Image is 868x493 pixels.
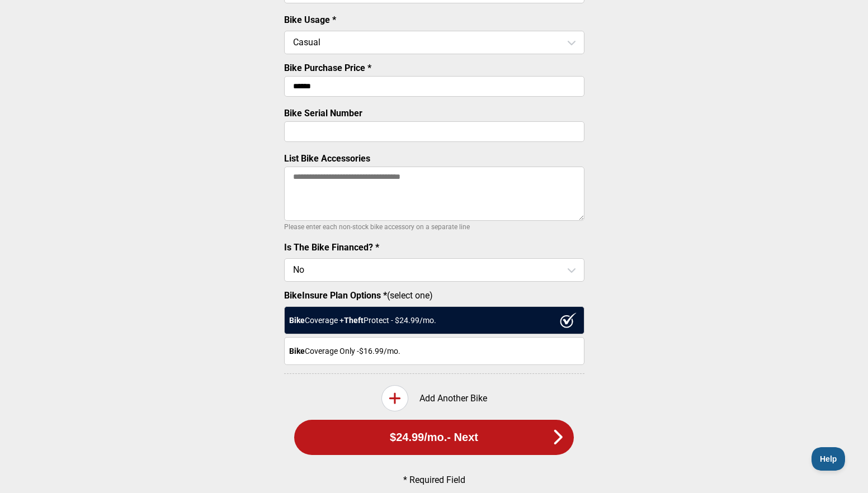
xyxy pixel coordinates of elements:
[284,242,379,253] label: Is The Bike Financed? *
[560,312,577,328] img: ux1sgP1Haf775SAghJI38DyDlYP+32lKFAAAAAElFTkSuQmCC
[284,220,584,234] p: Please enter each non-stock bike accessory on a separate line
[284,153,370,164] label: List Bike Accessories
[284,15,336,25] label: Bike Usage *
[289,316,305,325] strong: Bike
[284,290,387,301] strong: BikeInsure Plan Options *
[303,475,565,485] p: * Required Field
[284,290,584,301] label: (select one)
[284,63,371,73] label: Bike Purchase Price *
[284,385,584,411] div: Add Another Bike
[294,420,574,455] button: $24.99/mo.- Next
[424,431,447,444] span: /mo.
[344,316,364,325] strong: Theft
[284,108,362,118] label: Bike Serial Number
[284,337,584,365] div: Coverage Only - $16.99 /mo.
[289,347,305,355] strong: Bike
[812,447,846,471] iframe: Toggle Customer Support
[284,306,584,334] div: Coverage + Protect - $ 24.99 /mo.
